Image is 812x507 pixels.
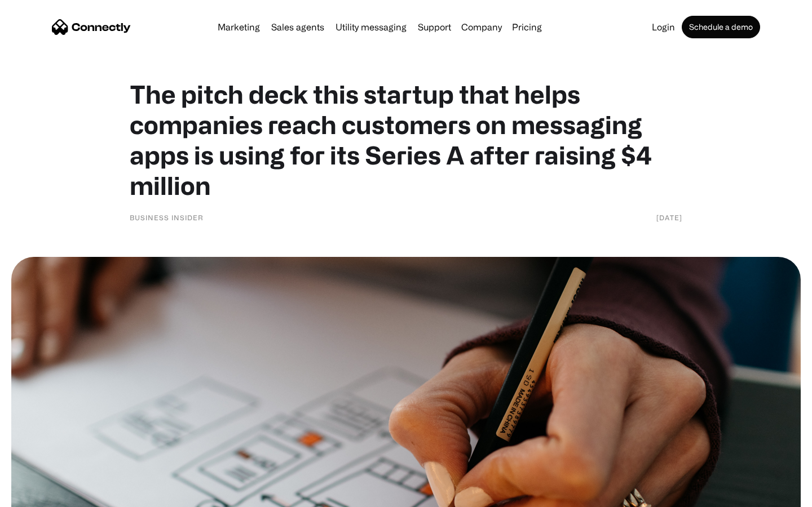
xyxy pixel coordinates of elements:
[130,79,682,201] h1: The pitch deck this startup that helps companies reach customers on messaging apps is using for i...
[267,23,329,32] a: Sales agents
[130,212,204,223] div: Business Insider
[647,23,679,32] a: Login
[213,23,264,32] a: Marketing
[507,23,546,32] a: Pricing
[11,487,68,503] aside: Language selected: English
[331,23,411,32] a: Utility messaging
[23,487,68,503] ul: Language list
[682,16,760,38] a: Schedule a demo
[461,19,502,35] div: Company
[656,212,682,223] div: [DATE]
[413,23,456,32] a: Support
